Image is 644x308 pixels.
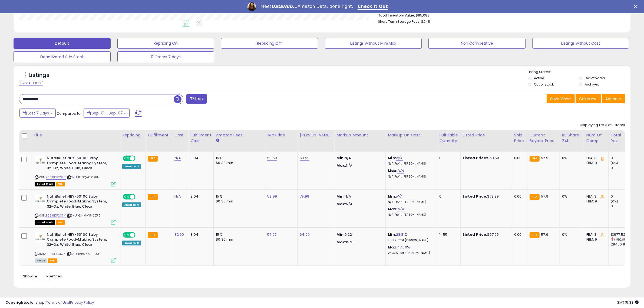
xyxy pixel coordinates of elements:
[388,200,433,204] p: N/A Profit [PERSON_NAME]
[562,232,580,237] div: 0%
[388,155,396,160] b: Min:
[463,194,508,199] div: $79.99
[528,70,630,75] p: Listing States:
[586,199,604,204] div: FBM: 9
[174,194,181,199] a: N/A
[174,132,186,138] div: Cost
[611,194,633,199] div: 0
[122,241,141,245] div: Amazon AI
[463,132,510,138] div: Listed Price
[514,194,523,199] div: 0.00
[611,132,630,144] div: Total Rev.
[174,232,184,237] a: 32.00
[611,156,633,160] div: 0
[33,132,118,138] div: Title
[300,194,309,199] a: 79.99
[216,232,261,237] div: 15%
[439,194,456,199] div: 0
[388,238,433,242] p: 15.91% Profit [PERSON_NAME]
[221,38,318,49] button: Repricing Off
[35,156,45,166] img: 31Q4dqrBwFL._SL40_.jpg
[585,82,600,87] label: Archived
[48,258,57,263] span: FBA
[122,132,143,138] div: Repricing
[336,163,346,168] strong: Max:
[35,232,116,262] div: ASIN:
[530,194,540,200] small: FBA
[397,207,404,212] a: N/A
[388,245,397,250] b: Max:
[336,156,381,160] p: N/A
[579,96,596,101] span: Columns
[378,12,621,18] li: $85,088
[70,300,94,305] a: Privacy Policy
[135,232,143,237] span: OFF
[84,109,130,118] button: Sep-01 - Sep-07
[388,175,433,179] p: N/A Profit [PERSON_NAME]
[562,194,580,199] div: 0%
[14,38,111,49] button: Default
[67,213,101,218] span: | SKU: 6J-HM1R-2ZP0
[46,175,66,180] a: B086DFCS7Y
[325,38,422,49] button: Listings without Min/Max
[35,194,45,205] img: 31Q4dqrBwFL._SL40_.jpg
[388,245,433,255] div: %
[47,232,113,249] b: NutriBullet NBY-50100 Baby Complete Food-Making System, 32-Oz, White, Blue, Clear
[190,232,209,237] div: 8.04
[135,156,143,161] span: OFF
[611,161,618,165] small: (0%)
[580,123,625,128] div: Displaying 1 to 3 of 3 items
[28,110,49,116] span: Last 7 Days
[57,111,81,116] span: Compared to:
[562,132,582,144] div: BB Share 24h.
[541,194,548,199] span: 57.9
[396,155,402,161] a: N/A
[463,232,487,237] b: Listed Price:
[148,232,158,238] small: FBA
[388,168,397,173] b: Max:
[29,71,49,79] h5: Listings
[23,274,62,279] span: Show: entries
[336,155,345,160] strong: Min:
[397,245,407,250] a: 47.50
[267,232,277,237] a: 57.95
[35,194,116,224] div: ASIN:
[300,155,309,161] a: 69.99
[67,175,99,179] span: | SKU: I1-8QAP-0BRN
[46,213,66,218] a: B086DFCS7Y
[514,132,525,144] div: Ship Price
[585,76,605,80] label: Deactivated
[532,38,629,49] button: Listings without Cost
[216,138,219,143] small: Amazon Fees.
[602,94,625,103] button: Actions
[336,240,381,245] p: 15.20
[174,155,181,161] a: N/A
[5,300,94,305] div: seller snap | |
[47,194,113,211] b: NutriBullet NBY-50100 Baby Complete Food-Making System, 32-Oz, White, Blue, Clear
[190,156,209,160] div: 8.04
[534,76,544,80] label: Active
[463,155,487,160] b: Listed Price:
[562,156,580,160] div: 0%
[122,202,141,207] div: Amazon AI
[388,207,397,212] b: Max:
[35,258,47,263] span: All listings currently available for purchase on Amazon
[586,160,604,165] div: FBM: 9
[216,156,261,160] div: 15%
[216,194,261,199] div: 15%
[123,194,130,199] span: ON
[428,38,526,49] button: Non Competitive
[92,110,123,116] span: Sep-01 - Sep-07
[514,156,523,160] div: 0.00
[123,156,130,161] span: ON
[388,213,433,217] p: N/A Profit [PERSON_NAME]
[439,132,458,144] div: Fulfillable Quantity
[388,132,435,138] div: Markup on Cost
[611,232,633,237] div: 13977.52
[117,51,214,62] button: 0 Orders 7 days
[216,237,261,242] div: $0.30 min
[216,199,261,204] div: $0.30 min
[530,156,540,162] small: FBA
[634,5,639,8] div: Close
[336,132,383,138] div: Markup Amount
